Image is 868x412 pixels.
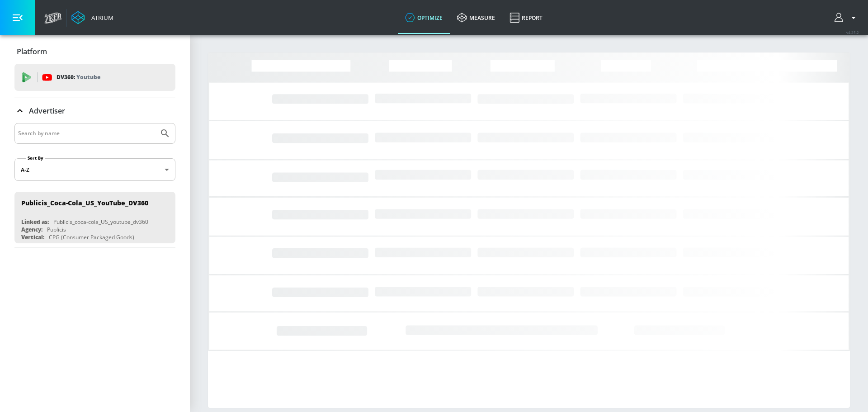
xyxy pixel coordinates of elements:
[14,188,175,247] nav: list of Advertiser
[29,106,65,116] p: Advertiser
[14,192,175,243] div: Publicis_Coca-Cola_US_YouTube_DV360Linked as:Publicis_coca-cola_US_youtube_dv360Agency:PublicisVe...
[76,72,100,82] p: Youtube
[450,1,502,34] a: measure
[71,11,113,24] a: Atrium
[53,218,148,226] div: Publicis_coca-cola_US_youtube_dv360
[14,64,175,91] div: DV360: Youtube
[47,226,66,233] div: Publicis
[57,72,100,82] p: DV360:
[21,218,49,226] div: Linked as:
[14,39,175,64] div: Platform
[49,233,134,241] div: CPG (Consumer Packaged Goods)
[398,1,450,34] a: optimize
[18,128,155,139] input: Search by name
[846,30,859,35] span: v 4.25.2
[502,1,550,34] a: Report
[21,233,44,241] div: Vertical:
[88,14,113,22] div: Atrium
[14,158,175,181] div: A-Z
[21,199,148,207] div: Publicis_Coca-Cola_US_YouTube_DV360
[14,123,175,247] div: Advertiser
[14,98,175,123] div: Advertiser
[21,226,42,233] div: Agency:
[17,47,47,57] p: Platform
[26,155,45,161] label: Sort By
